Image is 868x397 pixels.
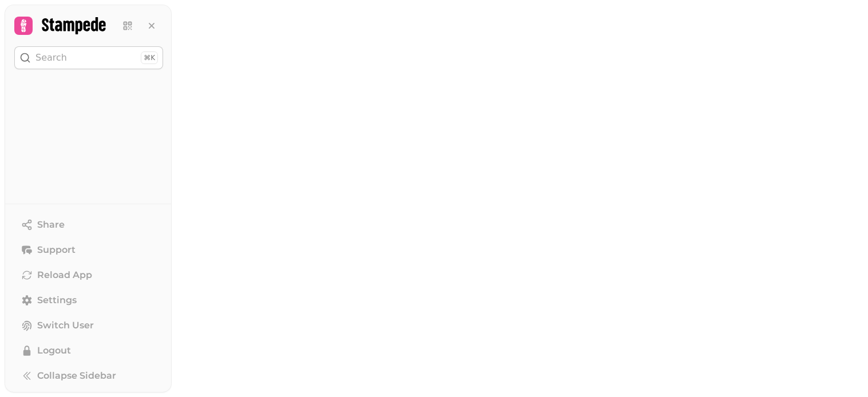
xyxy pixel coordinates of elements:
button: Logout [14,339,163,362]
span: Logout [37,344,71,358]
button: Share [14,213,163,236]
span: Support [37,243,76,257]
button: Collapse Sidebar [14,364,163,387]
p: Search [35,51,67,65]
div: ⌘K [141,51,158,64]
span: Share [37,218,65,232]
span: Settings [37,293,77,307]
span: Reload App [37,268,92,282]
span: Collapse Sidebar [37,369,116,383]
button: Search⌘K [14,46,163,69]
button: Reload App [14,264,163,287]
button: Support [14,239,163,261]
a: Settings [14,289,163,312]
button: Switch User [14,314,163,337]
span: Switch User [37,319,94,332]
